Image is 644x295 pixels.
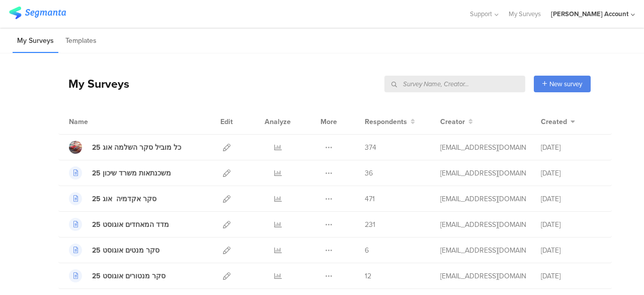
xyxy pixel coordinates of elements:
span: 6 [365,245,369,256]
span: Creator [440,116,465,127]
div: [DATE] [541,271,601,281]
div: Analyze [263,109,293,134]
button: Respondents [365,116,415,127]
div: סקר מנטים אוגוסט 25 [92,245,159,256]
div: מדד המאחדים אוגוסט 25 [92,219,169,230]
div: afkar2005@gmail.com [440,142,526,153]
div: afkar2005@gmail.com [440,168,526,179]
div: כל מוביל סקר השלמה אוג 25 [92,142,181,153]
div: סקר מנטורים אוגוסט 25 [92,271,166,281]
a: סקר אקדמיה אוג 25 [69,192,156,205]
div: More [318,109,340,134]
div: afkar2005@gmail.com [440,245,526,256]
div: סקר אקדמיה אוג 25 [92,194,156,204]
a: סקר מנטורים אוגוסט 25 [69,269,166,282]
span: 231 [365,219,375,230]
button: Creator [440,116,473,127]
span: New survey [549,79,582,89]
img: segmanta logo [9,7,66,19]
div: [DATE] [541,194,601,204]
li: My Surveys [13,29,58,53]
button: Created [541,116,575,127]
input: Survey Name, Creator... [384,76,525,92]
div: afkar2005@gmail.com [440,194,526,204]
div: [DATE] [541,142,601,153]
span: 36 [365,168,373,179]
span: Support [470,9,492,19]
div: afkar2005@gmail.com [440,271,526,281]
span: Respondents [365,116,407,127]
div: [PERSON_NAME] Account [551,9,628,19]
div: My Surveys [58,75,129,92]
span: Created [541,116,567,127]
span: 374 [365,142,376,153]
a: כל מוביל סקר השלמה אוג 25 [69,141,181,154]
span: 471 [365,194,375,204]
div: Edit [216,109,237,134]
div: משכנתאות משרד שיכון 25 [92,168,171,179]
div: Name [69,116,129,127]
div: afkar2005@gmail.com [440,219,526,230]
a: מדד המאחדים אוגוסט 25 [69,218,169,231]
div: [DATE] [541,245,601,256]
a: סקר מנטים אוגוסט 25 [69,244,159,257]
li: Templates [61,29,101,53]
span: 12 [365,271,371,281]
div: [DATE] [541,219,601,230]
div: [DATE] [541,168,601,179]
a: משכנתאות משרד שיכון 25 [69,166,171,180]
